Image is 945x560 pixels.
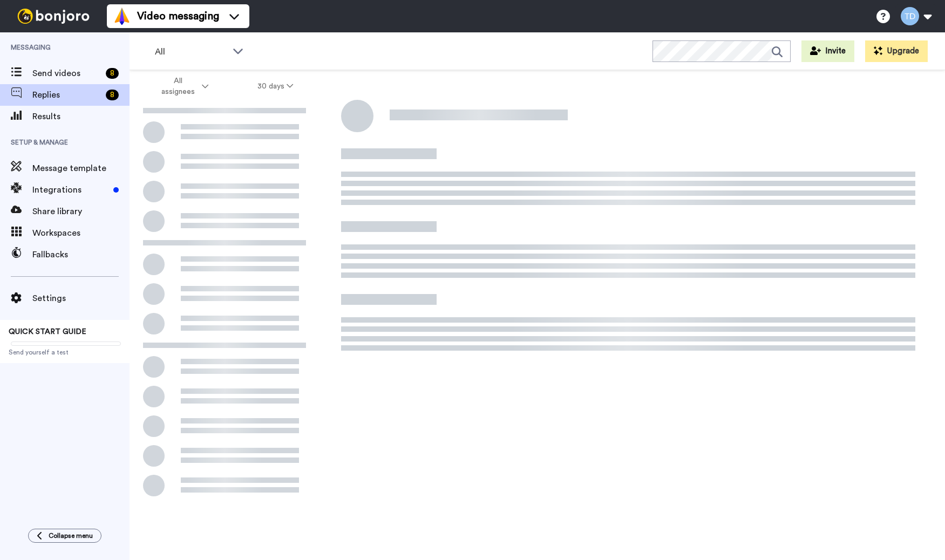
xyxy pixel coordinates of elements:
button: Collapse menu [28,529,101,543]
button: Invite [801,40,854,62]
span: Send yourself a test [9,348,121,357]
span: Integrations [32,183,109,196]
div: 8 [106,90,119,100]
span: Message template [32,162,130,175]
span: Send videos [32,67,101,80]
img: bj-logo-header-white.svg [13,9,94,24]
button: 30 days [233,77,318,96]
span: QUICK START GUIDE [9,328,86,336]
span: Fallbacks [32,248,130,261]
div: 8 [106,68,119,79]
span: Results [32,110,130,123]
span: Settings [32,292,130,305]
span: Collapse menu [49,531,93,540]
span: Workspaces [32,227,130,240]
span: All [155,45,227,58]
span: All assignees [156,76,200,97]
span: Replies [32,88,101,101]
span: Share library [32,205,130,218]
span: Video messaging [137,9,219,24]
img: vm-color.svg [113,8,131,25]
button: Upgrade [865,40,928,62]
button: All assignees [132,71,233,101]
